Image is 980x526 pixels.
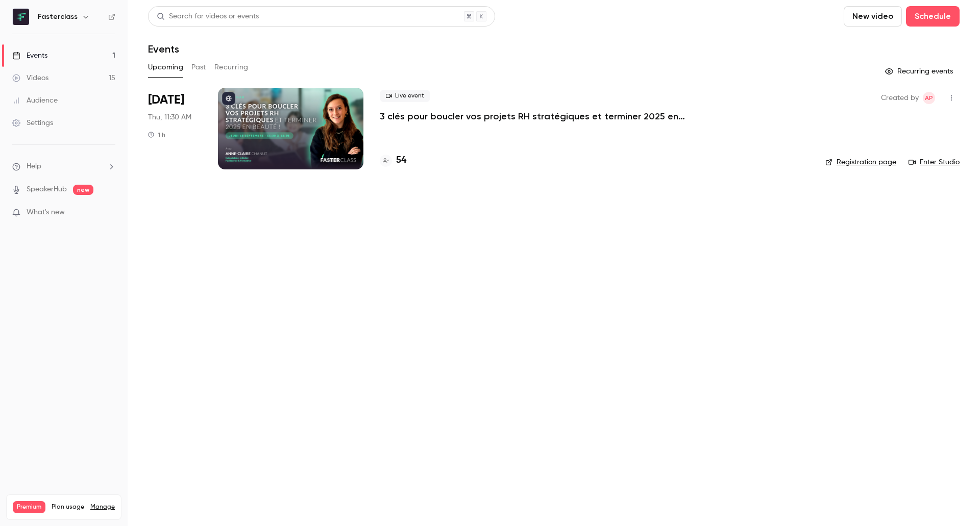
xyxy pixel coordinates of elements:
iframe: Noticeable Trigger [103,208,115,217]
span: What's new [27,207,65,218]
span: AP [925,92,933,104]
a: 54 [380,154,406,167]
button: Upcoming [148,59,183,76]
div: Events [12,51,47,61]
div: 1 h [148,131,165,139]
a: Enter Studio [909,157,960,167]
span: Help [27,161,41,172]
a: Registration page [825,157,896,167]
button: Recurring [214,59,249,76]
h6: Fasterclass [38,12,78,22]
div: Audience [12,95,58,106]
span: Amory Panné [923,92,935,104]
div: Settings [12,118,53,128]
span: Created by [881,92,919,104]
span: [DATE] [148,92,184,108]
img: Fasterclass [13,9,29,25]
div: Search for videos or events [157,11,259,22]
a: SpeakerHub [27,184,67,195]
span: Plan usage [52,503,84,511]
span: Thu, 11:30 AM [148,112,191,122]
h1: Events [148,43,179,55]
h4: 54 [396,154,406,167]
span: Premium [13,501,45,513]
button: New video [844,6,902,27]
button: Past [191,59,206,76]
li: help-dropdown-opener [12,161,115,172]
button: Schedule [906,6,960,27]
div: Sep 18 Thu, 11:30 AM (Europe/Paris) [148,88,202,169]
a: Manage [90,503,115,511]
span: Live event [380,90,430,102]
a: 3 clés pour boucler vos projets RH stratégiques et terminer 2025 en beauté ! [380,110,686,122]
div: Videos [12,73,48,83]
button: Recurring events [880,63,960,80]
span: new [73,185,93,195]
